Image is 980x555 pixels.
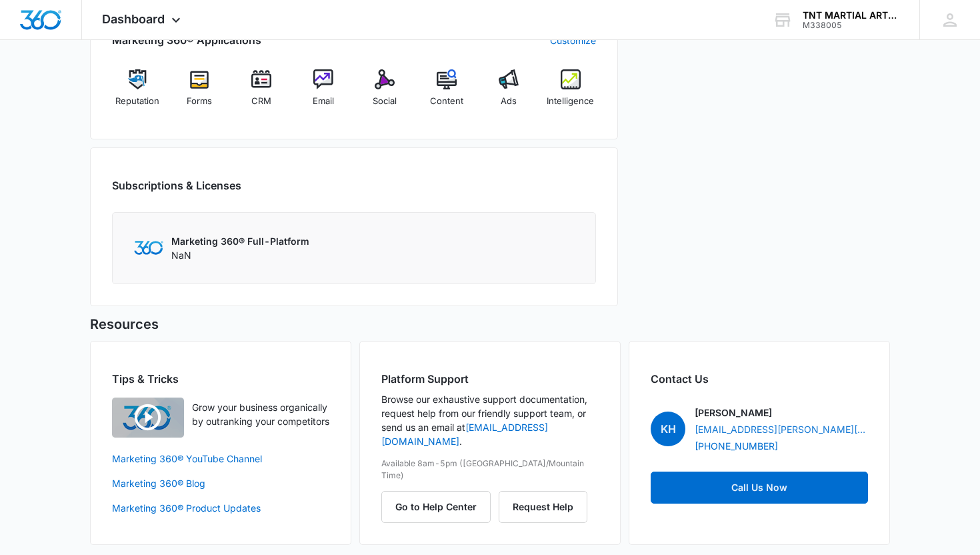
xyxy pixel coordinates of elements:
[381,422,548,447] a: [EMAIL_ADDRESS][DOMAIN_NAME]
[381,501,499,512] a: Go to Help Center
[547,95,594,108] span: Intelligence
[187,95,212,108] span: Forms
[112,452,329,466] a: Marketing 360® YouTube Channel
[236,69,287,117] a: CRM
[373,95,397,108] span: Social
[695,406,772,420] p: [PERSON_NAME]
[112,177,241,193] h2: Subscriptions & Licenses
[545,69,596,117] a: Intelligence
[430,95,463,108] span: Content
[651,472,868,504] a: Call Us Now
[695,439,778,453] a: [PHONE_NUMBER]
[421,69,473,117] a: Content
[499,501,587,512] a: Request Help
[381,491,491,523] button: Go to Help Center
[102,12,165,26] span: Dashboard
[112,69,163,117] a: Reputation
[112,398,184,438] img: Quick Overview Video
[381,371,599,387] h2: Platform Support
[381,392,599,448] p: Browse our exhaustive support documentation, request help from our friendly support team, or send...
[171,234,309,262] div: NaN
[803,10,900,21] div: account name
[112,501,329,515] a: Marketing 360® Product Updates
[112,32,261,48] h2: Marketing 360® Applications
[112,476,329,490] a: Marketing 360® Blog
[651,371,868,387] h2: Contact Us
[501,95,517,108] span: Ads
[550,33,596,47] a: Customize
[359,69,411,117] a: Social
[192,400,329,428] p: Grow your business organically by outranking your competitors
[381,458,599,482] p: Available 8am-5pm ([GEOGRAPHIC_DATA]/Mountain Time)
[134,241,163,255] img: Marketing 360 Logo
[112,371,329,387] h2: Tips & Tricks
[90,314,890,334] h5: Resources
[251,95,271,108] span: CRM
[499,491,587,523] button: Request Help
[695,422,868,436] a: [EMAIL_ADDRESS][PERSON_NAME][DOMAIN_NAME]
[651,412,685,446] span: KH
[171,234,309,248] p: Marketing 360® Full-Platform
[297,69,349,117] a: Email
[483,69,535,117] a: Ads
[174,69,225,117] a: Forms
[115,95,159,108] span: Reputation
[313,95,334,108] span: Email
[803,21,900,30] div: account id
